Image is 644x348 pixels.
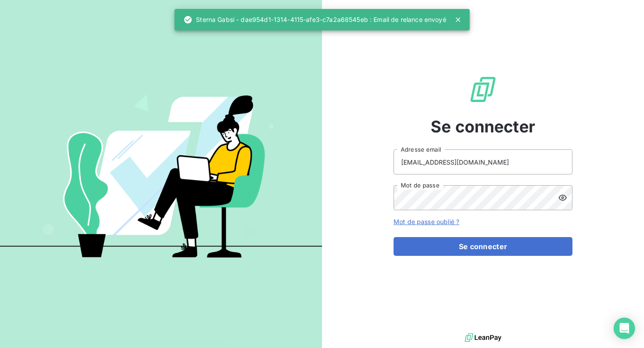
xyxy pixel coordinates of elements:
[469,75,497,104] img: Logo LeanPay
[183,12,446,28] div: Sterna Gabsi - dae954d1-1314-4115-afe3-c7a2a68545eb : Email de relance envoyé
[394,237,572,256] button: Se connecter
[394,149,572,174] input: placeholder
[614,318,635,339] div: Open Intercom Messenger
[465,331,501,344] img: logo
[431,115,535,139] span: Se connecter
[394,218,459,225] a: Mot de passe oublié ?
